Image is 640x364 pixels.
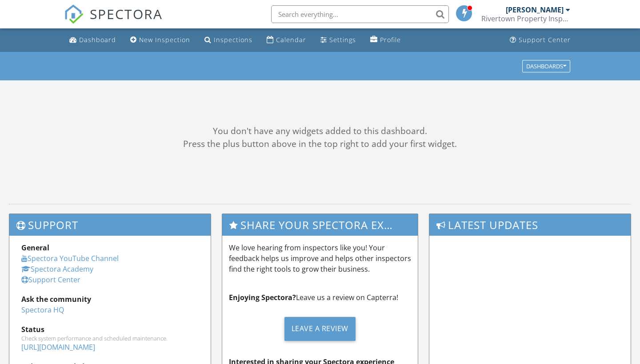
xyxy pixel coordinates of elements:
a: Spectora YouTube Channel [21,253,119,263]
div: Ask the community [21,294,199,305]
div: Settings [329,36,356,44]
a: Settings [317,32,360,48]
div: Calendar [276,36,306,44]
a: Support Center [506,32,574,48]
div: New Inspection [139,36,190,44]
div: Check system performance and scheduled maintenance. [21,335,199,342]
span: SPECTORA [90,4,163,23]
div: Support Center [519,36,571,44]
a: Spectora HQ [21,305,64,315]
h3: Support [9,214,211,236]
div: Dashboard [79,36,116,44]
div: Rivertown Property Inspections [481,14,570,23]
a: Support Center [21,275,80,285]
strong: Enjoying Spectora? [229,293,296,302]
a: SPECTORA [64,12,163,31]
div: Inspections [214,36,252,44]
p: We love hearing from inspectors like you! Your feedback helps us improve and helps other inspecto... [229,242,412,274]
div: Profile [380,36,401,44]
h3: Latest Updates [429,214,631,236]
a: Profile [367,32,404,48]
div: Status [21,324,199,335]
a: New Inspection [127,32,194,48]
a: Leave a Review [229,310,412,348]
div: [PERSON_NAME] [506,5,564,14]
div: Leave a Review [284,317,356,341]
a: Inspections [201,32,256,48]
a: Dashboard [66,32,120,48]
div: Press the plus button above in the top right to add your first widget. [9,138,631,150]
a: [URL][DOMAIN_NAME] [21,342,95,352]
div: You don't have any widgets added to this dashboard. [9,125,631,138]
div: Dashboards [526,63,566,69]
img: The Best Home Inspection Software - Spectora [64,4,84,24]
button: Dashboards [522,60,570,72]
a: Spectora Academy [21,264,93,274]
p: Leave us a review on Capterra! [229,292,412,303]
h3: Share Your Spectora Experience [222,214,418,236]
a: Calendar [263,32,310,48]
input: Search everything... [271,5,449,23]
strong: General [21,243,49,253]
